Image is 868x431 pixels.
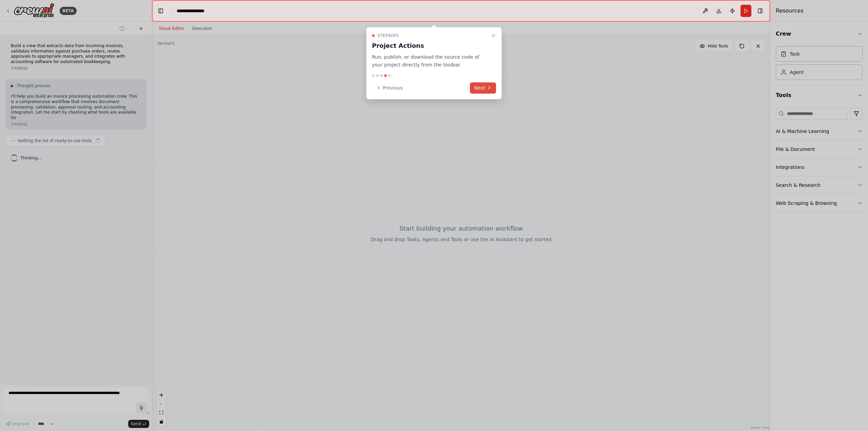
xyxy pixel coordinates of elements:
[372,53,488,69] p: Run, publish, or download the source code of your project directly from the toolbar.
[489,32,497,40] button: Close walkthrough
[372,41,488,51] h3: Project Actions
[372,82,407,94] button: Previous
[156,6,165,16] button: Hide left sidebar
[470,82,496,94] button: Next
[377,33,399,38] span: Step 4 of 5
